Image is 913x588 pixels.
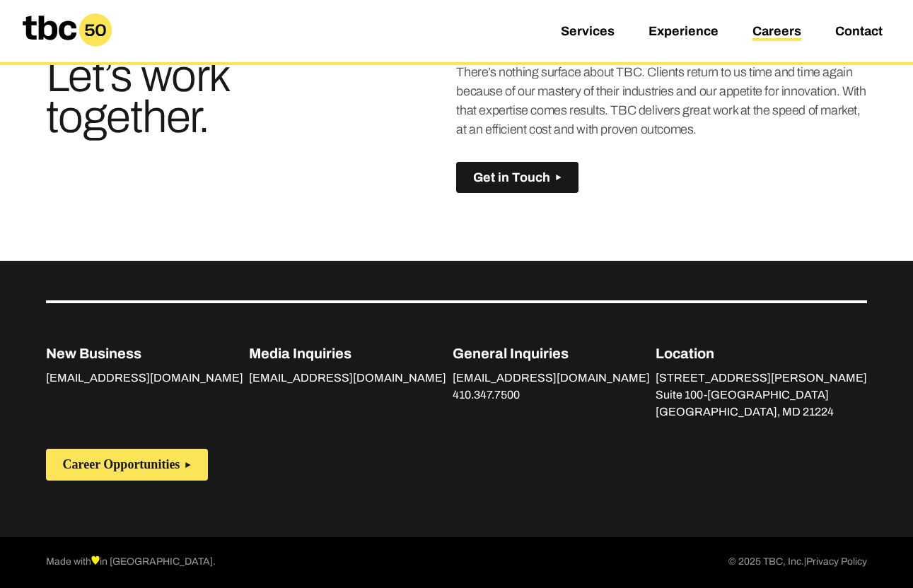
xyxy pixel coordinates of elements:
p: Media Inquiries [249,343,446,364]
p: Made with in [GEOGRAPHIC_DATA]. [46,554,216,571]
span: Career Opportunities [63,457,180,472]
p: [STREET_ADDRESS][PERSON_NAME] [656,370,867,387]
a: [EMAIL_ADDRESS][DOMAIN_NAME] [249,372,446,387]
p: General Inquiries [453,343,650,364]
p: There’s nothing surface about TBC. Clients return to us time and time again because of our master... [456,63,867,139]
button: Get in Touch [456,162,578,194]
a: [EMAIL_ADDRESS][DOMAIN_NAME] [453,372,650,387]
p: © 2025 TBC, Inc. [728,554,867,571]
a: Services [561,24,615,41]
p: [GEOGRAPHIC_DATA], MD 21224 [656,404,867,421]
a: Careers [752,24,801,41]
a: Privacy Policy [806,554,867,571]
a: 410.347.7500 [453,389,520,404]
a: [EMAIL_ADDRESS][DOMAIN_NAME] [46,372,243,387]
h3: Let’s work together. [46,56,320,138]
button: Career Opportunities [46,449,209,481]
span: Get in Touch [473,170,550,185]
p: Location [656,343,867,364]
p: New Business [46,343,243,364]
span: | [804,556,806,567]
a: Contact [835,24,883,41]
a: Home [11,41,123,56]
a: Experience [649,24,719,41]
p: Suite 100-[GEOGRAPHIC_DATA] [656,387,867,404]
